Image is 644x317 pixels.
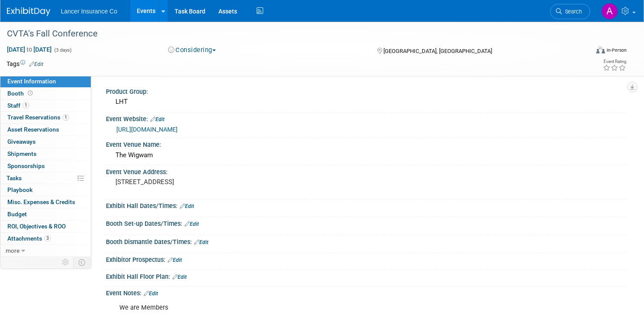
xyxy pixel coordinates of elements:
[0,172,91,184] a: Tasks
[0,196,91,208] a: Misc. Expenses & Credits
[6,247,20,254] span: more
[112,95,620,109] div: LHT
[44,235,51,241] span: 3
[0,100,91,112] a: Staff1
[7,102,29,109] span: Staff
[0,148,91,160] a: Shipments
[150,116,165,122] a: Edit
[7,114,69,121] span: Travel Reservations
[7,59,43,68] td: Tags
[106,165,627,176] div: Event Venue Address:
[7,7,50,16] img: ExhibitDay
[7,90,34,97] span: Booth
[63,114,69,121] span: 1
[194,239,208,245] a: Edit
[7,175,22,182] span: Tasks
[106,138,627,149] div: Event Venue Name:
[7,126,59,133] span: Asset Reservations
[0,233,91,244] a: Attachments3
[53,47,72,53] span: (3 days)
[106,270,627,281] div: Exhibit Hall Floor Plan:
[7,78,56,85] span: Event Information
[0,208,91,220] a: Budget
[144,291,158,297] a: Edit
[23,102,29,109] span: 1
[7,162,45,169] span: Sponsorships
[0,221,91,232] a: ROI, Objectives & ROO
[383,48,492,54] span: [GEOGRAPHIC_DATA], [GEOGRAPHIC_DATA]
[0,245,91,257] a: more
[601,3,618,20] img: Ann Barron
[7,46,52,53] span: [DATE] [DATE]
[7,198,75,205] span: Misc. Expenses & Credits
[61,8,117,15] span: Lancer Insurance Co
[7,150,36,157] span: Shipments
[7,223,66,230] span: ROI, Objectives & ROO
[106,287,627,298] div: Event Notes:
[106,253,627,264] div: Exhibitor Prospectus:
[106,199,627,211] div: Exhibit Hall Dates/Times:
[7,211,27,218] span: Budget
[112,149,620,162] div: The Wigwam
[106,217,627,228] div: Booth Set-up Dates/Times:
[116,178,314,186] pre: [STREET_ADDRESS]
[0,184,91,196] a: Playbook
[550,4,590,19] a: Search
[606,47,627,53] div: In-Person
[0,76,91,87] a: Event Information
[4,26,574,42] div: CVTA's Fall Conference
[0,160,91,172] a: Sponsorships
[534,45,627,58] div: Event Format
[180,203,194,209] a: Edit
[168,257,182,263] a: Edit
[116,126,178,133] a: [URL][DOMAIN_NAME]
[562,8,582,15] span: Search
[7,235,51,242] span: Attachments
[603,59,626,64] div: Event Rating
[0,136,91,148] a: Giveaways
[106,112,627,124] div: Event Website:
[596,46,605,53] img: Format-Inperson.png
[0,88,91,99] a: Booth
[0,112,91,123] a: Travel Reservations1
[106,85,627,96] div: Product Group:
[0,124,91,135] a: Asset Reservations
[29,61,43,67] a: Edit
[106,235,627,247] div: Booth Dismantle Dates/Times:
[26,90,34,96] span: Booth not reserved yet
[7,138,36,145] span: Giveaways
[165,46,219,55] button: Considering
[7,186,33,193] span: Playbook
[73,257,91,268] td: Toggle Event Tabs
[25,46,33,53] span: to
[58,257,73,268] td: Personalize Event Tab Strip
[185,221,199,227] a: Edit
[172,274,187,280] a: Edit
